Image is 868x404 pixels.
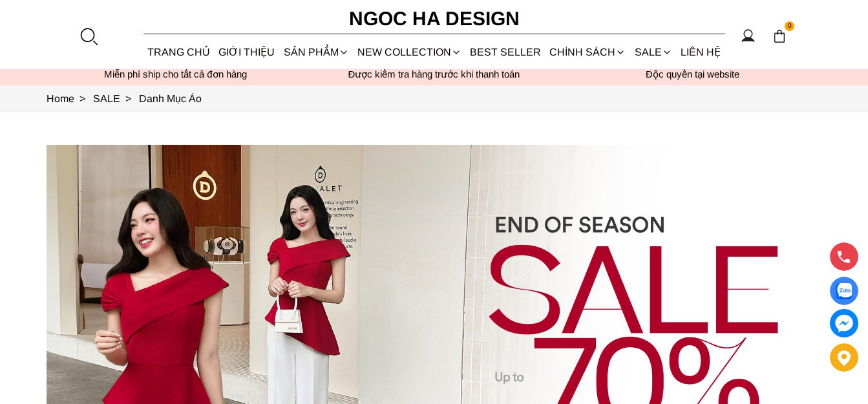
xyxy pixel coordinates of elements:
a: GIỚI THIỆU [215,35,279,69]
img: Display image [836,283,852,299]
span: > [74,93,90,104]
a: Link to SALE [93,93,139,104]
a: Display image [830,277,858,305]
a: Ngoc Ha Design [337,3,531,34]
h6: Độc quyền tại website [564,69,822,80]
a: Link to Danh Mục Áo [139,93,202,104]
img: img-CART-ICON-ksit0nf1 [772,29,787,43]
a: NEW COLLECTION [353,35,465,69]
span: > [120,93,136,104]
div: Chính sách [545,35,630,69]
a: TRANG CHỦ [143,35,215,69]
span: 0 [785,21,795,32]
a: LIÊN HỆ [676,35,725,69]
a: SALE [630,35,676,69]
a: messenger [830,309,858,337]
a: Link to Home [47,93,93,104]
p: Được kiểm tra hàng trước khi thanh toán [305,69,564,80]
div: SẢN PHẨM [279,35,353,69]
a: BEST SELLER [466,35,545,69]
div: Miễn phí ship cho tất cả đơn hàng [47,69,305,80]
